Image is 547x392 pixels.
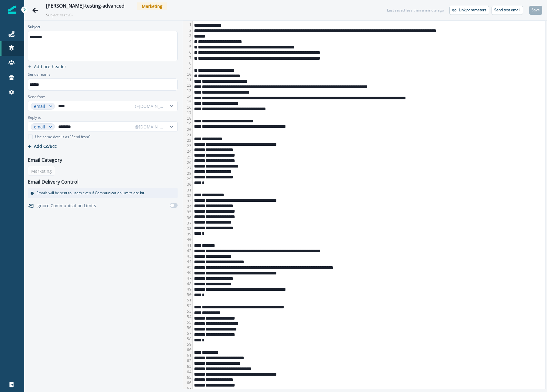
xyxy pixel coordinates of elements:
div: 36 [183,215,192,221]
div: 35 [183,209,192,215]
div: email [34,124,46,130]
div: 30 [183,182,192,187]
div: 31 [183,188,192,193]
div: 21 [183,132,192,138]
div: 17 [183,110,192,116]
div: 42 [183,248,192,254]
p: Save [532,8,540,12]
div: 37 [183,221,192,226]
div: 50 [183,292,192,297]
div: 15 [183,99,192,105]
div: 23 [183,143,192,149]
p: Use same details as "Send from" [35,134,91,140]
button: Add Cc/Bcc [28,143,57,149]
button: Save [529,6,542,15]
div: 26 [183,160,192,165]
div: 18 [183,116,192,121]
div: 24 [183,149,192,154]
div: 66 [183,380,192,386]
div: 13 [183,88,192,94]
div: 47 [183,276,192,281]
div: 9 [183,66,192,72]
div: 2 [183,28,192,33]
div: 51 [183,297,192,303]
div: 10 [183,72,192,77]
div: 8 [183,61,192,66]
div: 11 [183,77,192,83]
div: 49 [183,287,192,292]
div: 41 [183,243,192,248]
div: 19 [183,121,192,127]
p: Add pre-header [34,64,66,69]
div: 45 [183,264,192,270]
div: 46 [183,270,192,275]
div: 34 [183,204,192,209]
div: 57 [183,331,192,336]
button: Send test email [492,6,523,15]
div: 22 [183,138,192,143]
div: 60 [183,347,192,353]
div: 12 [183,83,192,88]
div: 63 [183,364,192,369]
p: Link parameters [459,8,486,12]
div: [PERSON_NAME]-testing-advanced [46,3,125,10]
div: 64 [183,369,192,375]
div: 27 [183,165,192,171]
div: 62 [183,358,192,364]
div: 33 [183,198,192,204]
div: 6 [183,50,192,55]
div: Last saved less than a minute ago [387,8,444,13]
div: 14 [183,94,192,99]
p: Send test email [494,8,520,12]
p: Email Delivery Control [28,178,78,185]
div: 58 [183,336,192,342]
div: 7 [183,55,192,61]
div: 32 [183,193,192,198]
div: 1 [183,22,192,28]
div: 29 [183,176,192,182]
p: Sender name [28,72,51,78]
div: 56 [183,325,192,331]
div: @[DOMAIN_NAME] [135,103,164,109]
div: 53 [183,309,192,314]
div: 16 [183,105,192,110]
p: Email Category [28,156,62,164]
div: 44 [183,259,192,264]
div: 3 [183,33,192,38]
p: Subject: test v0- [46,10,107,18]
div: 48 [183,281,192,287]
div: 65 [183,375,192,380]
div: 52 [183,303,192,309]
p: Ignore Communication Limits [36,202,96,209]
div: 28 [183,171,192,176]
div: email [34,103,46,109]
label: Send from [28,94,45,100]
div: 4 [183,39,192,44]
button: Link parameters [449,6,489,15]
div: 38 [183,226,192,231]
div: 40 [183,237,192,242]
div: 67 [183,386,192,391]
p: Emails will be sent to users even if Communication Limits are hit. [36,190,145,196]
p: Subject [28,24,40,31]
img: Inflection [8,5,16,14]
div: 61 [183,353,192,358]
div: 20 [183,127,192,132]
div: @[DOMAIN_NAME] [135,124,164,130]
label: Reply to [28,115,41,120]
span: Marketing [137,2,167,10]
div: 5 [183,44,192,50]
button: add preheader [25,64,69,69]
div: 54 [183,314,192,320]
div: 39 [183,231,192,237]
div: 55 [183,320,192,325]
button: Go back [29,4,41,16]
div: 59 [183,342,192,347]
div: 43 [183,254,192,259]
div: 25 [183,154,192,160]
